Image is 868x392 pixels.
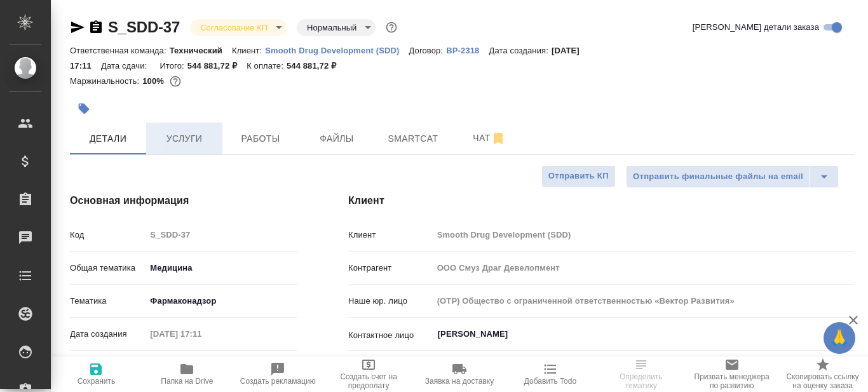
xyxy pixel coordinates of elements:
p: Дата сдачи: [101,61,150,71]
p: Контрагент [348,262,433,274]
button: Призвать менеджера по развитию [686,356,777,392]
button: Добавить тэг [70,95,98,123]
svg: Отписаться [491,131,506,146]
p: Наше юр. лицо [348,295,433,308]
span: Создать счет на предоплату [331,372,407,390]
button: Определить тематику [595,356,686,392]
p: Ответственная команда: [70,46,170,55]
p: Smooth Drug Development (SDD) [265,46,409,55]
p: 544 881,72 ₽ [187,61,247,71]
button: Добавить Todo [505,356,595,392]
span: Чат [459,130,520,146]
p: Контактное лицо [348,329,433,342]
span: Работы [230,131,291,147]
button: Скопировать ссылку на оценку заказа [777,356,868,392]
span: Добавить Todo [524,377,576,386]
input: Пустое поле [433,292,854,310]
input: Пустое поле [146,226,297,244]
span: Smartcat [383,131,444,147]
div: Медицина [146,257,297,279]
span: Папка на Drive [161,377,213,386]
button: Скопировать ссылку [88,20,104,35]
a: S_SDD-37 [108,18,180,36]
span: Заявка на доставку [425,377,494,386]
p: Клиент [348,229,433,241]
span: Скопировать ссылку на оценку заказа [785,372,860,390]
span: Файлы [306,131,367,147]
p: К оплате: [247,61,287,71]
span: Сохранить [78,377,116,386]
h4: Клиент [348,193,854,208]
p: 100% [142,76,167,86]
input: Пустое поле [433,259,854,277]
div: Согласование КП [297,19,376,36]
button: Отправить КП [541,165,616,187]
p: Маржинальность: [70,76,142,86]
p: Код [70,229,146,241]
span: Призвать менеджера по развитию [694,372,770,390]
p: Договор: [409,46,447,55]
p: Дата создания: [489,46,552,55]
button: Отправить финальные файлы на email [626,165,810,188]
button: Создать рекламацию [233,356,323,392]
button: Нормальный [303,22,360,33]
button: Скопировать ссылку для ЯМессенджера [70,20,85,35]
span: Определить тематику [603,372,679,390]
span: Отправить КП [548,169,609,184]
a: Smooth Drug Development (SDD) [265,44,409,55]
a: ВР-2318 [446,44,489,55]
div: Фармаконадзор [146,290,297,312]
button: 🙏 [824,322,855,354]
button: 0.00 RUB; [167,73,184,90]
p: Клиент: [232,46,265,55]
h4: Основная информация [70,193,297,208]
input: Пустое поле [146,325,257,343]
span: Отправить финальные файлы на email [633,170,803,184]
span: Услуги [154,131,215,147]
button: Создать счет на предоплату [323,356,414,392]
div: split button [626,165,839,188]
button: Доп статусы указывают на важность/срочность заказа [383,19,400,36]
button: Согласование КП [196,22,271,33]
p: Технический [170,46,232,55]
div: Согласование КП [190,19,287,36]
button: Сохранить [51,356,142,392]
p: Общая тематика [70,262,146,274]
button: Заявка на доставку [414,356,505,392]
span: Создать рекламацию [240,377,316,386]
p: ВР-2318 [446,46,489,55]
input: Пустое поле [433,226,854,244]
p: Итого: [159,61,187,71]
button: Папка на Drive [142,356,233,392]
span: Детали [78,131,139,147]
p: 544 881,72 ₽ [287,61,346,71]
span: 🙏 [829,325,850,351]
span: [PERSON_NAME] детали заказа [693,21,819,34]
p: Тематика [70,295,146,308]
p: Дата создания [70,328,146,341]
